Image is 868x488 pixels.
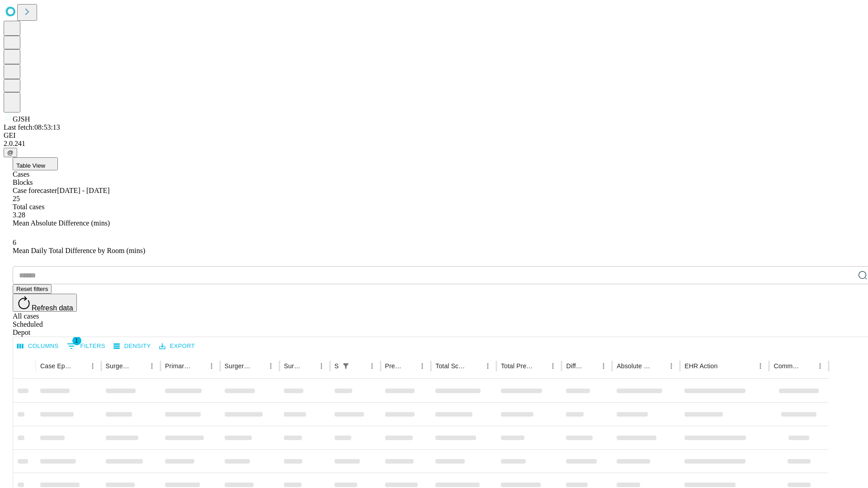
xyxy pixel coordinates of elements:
button: Refresh data [13,294,77,312]
button: Menu [814,360,826,372]
button: Sort [718,360,731,372]
button: Menu [366,360,378,372]
button: Menu [205,360,218,372]
span: [DATE] - [DATE] [57,187,109,194]
button: Menu [86,360,99,372]
button: Sort [801,360,814,372]
span: 25 [13,195,20,202]
button: Sort [585,360,597,372]
span: 6 [13,239,16,246]
button: Menu [547,360,559,372]
button: Table View [13,157,58,170]
button: Density [111,339,153,353]
div: EHR Action [684,362,717,370]
div: Surgery Date [284,362,302,370]
button: Sort [652,360,665,372]
button: Sort [74,360,86,372]
button: Reset filters [13,284,52,294]
button: Export [157,339,197,353]
button: Select columns [15,339,61,353]
div: Absolute Difference [617,362,651,370]
div: Difference [566,362,584,370]
button: Sort [252,360,264,372]
button: Sort [534,360,547,372]
span: Mean Absolute Difference (mins) [13,219,110,227]
span: Mean Daily Total Difference by Room (mins) [13,247,145,254]
div: Surgery Name [225,362,251,370]
button: Menu [665,360,678,372]
button: Menu [146,360,158,372]
button: Menu [597,360,610,372]
button: Sort [133,360,146,372]
span: @ [7,149,14,156]
button: Sort [469,360,481,372]
button: Sort [353,360,366,372]
div: Total Predicted Duration [501,362,533,370]
div: Case Epic Id [40,362,73,370]
button: Show filters [340,360,352,372]
span: GJSH [13,115,30,123]
span: Table View [16,162,45,169]
button: Menu [315,360,328,372]
div: 1 active filter [340,360,352,372]
span: Total cases [13,203,44,211]
button: Menu [754,360,767,372]
div: 2.0.241 [4,140,864,148]
div: Scheduled In Room Duration [335,362,339,370]
span: Refresh data [32,304,73,312]
span: Reset filters [16,286,48,292]
button: Show filters [65,339,108,353]
span: 1 [72,336,81,345]
div: Surgeon Name [106,362,132,370]
button: @ [4,148,17,157]
div: Primary Service [165,362,191,370]
div: Comments [774,362,800,370]
button: Menu [264,360,277,372]
span: Case forecaster [13,187,57,194]
button: Menu [481,360,494,372]
button: Sort [403,360,416,372]
span: 3.28 [13,211,25,219]
button: Sort [302,360,315,372]
button: Sort [193,360,205,372]
button: Menu [416,360,429,372]
span: Last fetch: 08:53:13 [4,123,60,131]
div: Predicted In Room Duration [385,362,403,370]
div: Total Scheduled Duration [435,362,468,370]
div: GEI [4,131,864,140]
